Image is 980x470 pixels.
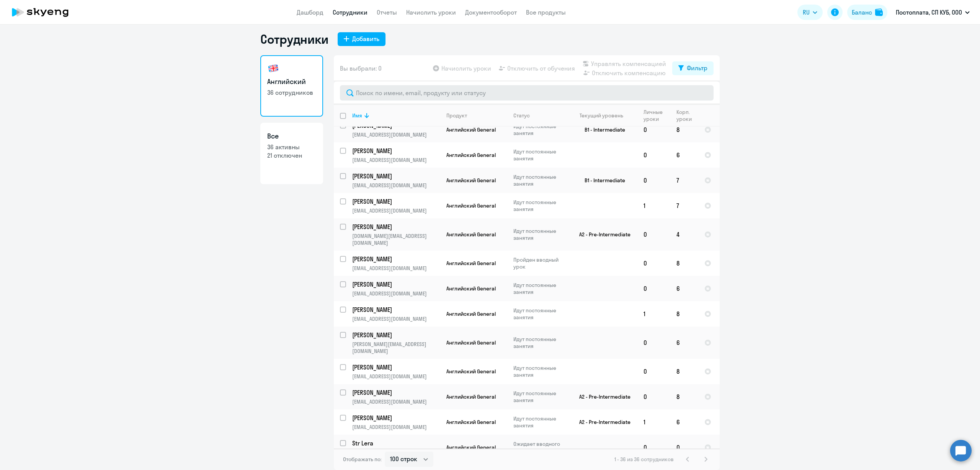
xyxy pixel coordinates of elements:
[572,112,637,119] div: Текущий уровень
[896,8,962,17] p: Постоплата, СП КУБ, ООО
[352,280,440,289] a: [PERSON_NAME]
[875,8,883,16] img: balance
[352,331,440,339] a: [PERSON_NAME]
[352,255,439,263] p: [PERSON_NAME]
[352,363,439,371] p: [PERSON_NAME]
[644,109,665,122] div: Личные уроки
[513,112,530,119] div: Статус
[267,143,316,151] p: 36 активны
[446,368,496,375] span: Английский General
[637,301,670,327] td: 1
[513,173,566,187] p: Идут постоянные занятия
[513,282,566,295] p: Идут постоянные занятия
[260,123,323,184] a: Все36 активны21 отключен
[446,231,496,238] span: Английский General
[267,131,316,141] h3: Все
[446,112,467,119] div: Продукт
[513,199,566,213] p: Идут постоянные занятия
[644,109,670,122] div: Личные уроки
[352,223,439,231] p: [PERSON_NAME]
[513,440,566,454] p: Ожидает вводного урока
[465,8,517,16] a: Документооборот
[352,197,439,206] p: [PERSON_NAME]
[352,131,440,138] p: [EMAIL_ADDRESS][DOMAIN_NAME]
[670,409,698,435] td: 6
[513,228,566,241] p: Идут постоянные занятия
[352,197,440,206] a: [PERSON_NAME]
[670,276,698,301] td: 6
[377,8,397,16] a: Отчеты
[352,34,379,43] div: Добавить
[637,193,670,218] td: 1
[352,315,440,322] p: [EMAIL_ADDRESS][DOMAIN_NAME]
[513,307,566,321] p: Идут постоянные занятия
[687,63,707,73] div: Фильтр
[352,414,439,422] p: [PERSON_NAME]
[446,285,496,292] span: Английский General
[513,148,566,162] p: Идут постоянные занятия
[352,112,440,119] div: Имя
[526,8,566,16] a: Все продукты
[637,168,670,193] td: 0
[352,280,439,289] p: [PERSON_NAME]
[446,419,496,425] span: Английский General
[637,359,670,384] td: 0
[352,207,440,214] p: [EMAIL_ADDRESS][DOMAIN_NAME]
[670,193,698,218] td: 7
[260,31,328,47] h1: Сотрудники
[637,276,670,301] td: 0
[352,233,440,246] p: [DOMAIN_NAME][EMAIL_ADDRESS][DOMAIN_NAME]
[513,256,566,270] p: Пройден вводный урок
[352,255,440,263] a: [PERSON_NAME]
[803,8,810,17] span: RU
[637,435,670,460] td: 0
[566,409,637,435] td: A2 - Pre-Intermediate
[672,61,714,75] button: Фильтр
[352,439,440,447] a: Str Lera
[446,393,496,400] span: Английский General
[446,339,496,346] span: Английский General
[352,157,440,163] p: [EMAIL_ADDRESS][DOMAIN_NAME]
[670,384,698,409] td: 8
[670,218,698,251] td: 4
[352,182,440,189] p: [EMAIL_ADDRESS][DOMAIN_NAME]
[446,310,496,317] span: Английский General
[513,415,566,429] p: Идут постоянные занятия
[352,265,440,272] p: [EMAIL_ADDRESS][DOMAIN_NAME]
[637,409,670,435] td: 1
[446,202,496,209] span: Английский General
[352,398,440,405] p: [EMAIL_ADDRESS][DOMAIN_NAME]
[670,117,698,142] td: 8
[352,112,362,119] div: Имя
[297,8,323,16] a: Дашборд
[513,390,566,404] p: Идут постоянные занятия
[352,363,440,371] a: [PERSON_NAME]
[513,336,566,350] p: Идут постоянные занятия
[352,172,439,180] p: [PERSON_NAME]
[352,305,439,314] p: [PERSON_NAME]
[352,290,440,297] p: [EMAIL_ADDRESS][DOMAIN_NAME]
[637,327,670,359] td: 0
[352,388,439,397] p: [PERSON_NAME]
[670,168,698,193] td: 7
[267,77,316,87] h3: Английский
[637,218,670,251] td: 0
[267,151,316,160] p: 21 отключен
[352,439,439,447] p: Str Lera
[352,147,439,155] p: [PERSON_NAME]
[614,456,674,463] span: 1 - 36 из 36 сотрудников
[670,142,698,168] td: 6
[892,3,973,21] button: Постоплата, СП КУБ, ООО
[267,62,279,74] img: english
[670,251,698,276] td: 8
[637,142,670,168] td: 0
[852,8,872,17] div: Баланс
[340,64,382,73] span: Вы выбрали: 0
[670,327,698,359] td: 6
[566,117,637,142] td: B1 - Intermediate
[676,109,693,122] div: Корп. уроки
[446,126,496,133] span: Английский General
[446,444,496,451] span: Английский General
[637,117,670,142] td: 0
[352,373,440,380] p: [EMAIL_ADDRESS][DOMAIN_NAME]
